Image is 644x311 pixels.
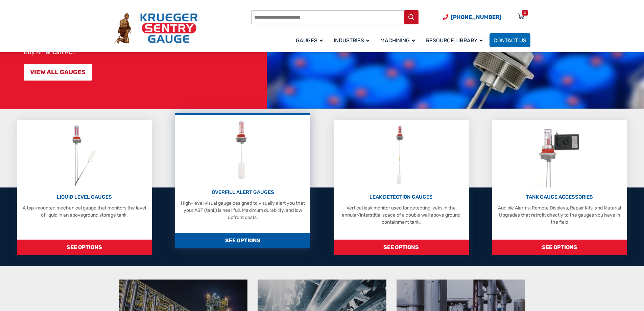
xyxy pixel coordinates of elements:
p: At [PERSON_NAME] Sentry Gauge, for over 75 years we have manufactured over three million liquid-l... [24,15,263,55]
p: A top-mounted mechanical gauge that monitors the level of liquid in an aboveground storage tank. [20,204,149,219]
img: Overfill Alert Gauges [228,118,258,183]
a: Machining [376,32,422,48]
div: 0 [524,10,526,16]
img: Tank Gauge Accessories [532,123,587,187]
img: Liquid Level Gauges [66,123,102,187]
a: Industries [330,32,376,48]
p: High-level visual gauge designed to visually alert you that your AST (tank) is near full. Maximum... [178,200,307,221]
img: Krueger Sentry Gauge [114,13,198,44]
a: VIEW ALL GAUGES [24,64,92,81]
a: Resource Library [422,32,490,48]
p: Audible Alarms, Remote Displays, Repair Kits, and Material Upgrades that retrofit directly to the... [495,204,624,226]
a: Overfill Alert Gauges OVERFILL ALERT GAUGES High-level visual gauge designed to visually alert yo... [175,113,310,248]
a: Contact Us [490,33,530,47]
a: Phone Number (920) 434-8860 [443,13,501,21]
a: Tank Gauge Accessories TANK GAUGE ACCESSORIES Audible Alarms, Remote Displays, Repair Kits, and M... [492,120,627,255]
span: [PHONE_NUMBER] [451,14,501,20]
a: Liquid Level Gauges LIQUID LEVEL GAUGES A top-mounted mechanical gauge that monitors the level of... [17,120,152,255]
span: SEE OPTIONS [334,240,469,255]
span: SEE OPTIONS [175,233,310,248]
span: SEE OPTIONS [492,240,627,255]
p: TANK GAUGE ACCESSORIES [495,193,624,201]
span: Industries [334,37,369,44]
img: Leak Detection Gauges [388,123,414,187]
p: Vertical leak monitor used for detecting leaks in the annular/interstitial space of a double wall... [337,204,466,226]
span: Contact Us [494,37,526,44]
a: Leak Detection Gauges LEAK DETECTION GAUGES Vertical leak monitor used for detecting leaks in the... [334,120,469,255]
a: Gauges [292,32,330,48]
span: Gauges [296,37,323,44]
span: SEE OPTIONS [17,240,152,255]
span: Resource Library [426,37,483,44]
span: Machining [380,37,415,44]
p: LIQUID LEVEL GAUGES [20,193,149,201]
p: LEAK DETECTION GAUGES [337,193,466,201]
p: OVERFILL ALERT GAUGES [178,188,307,196]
